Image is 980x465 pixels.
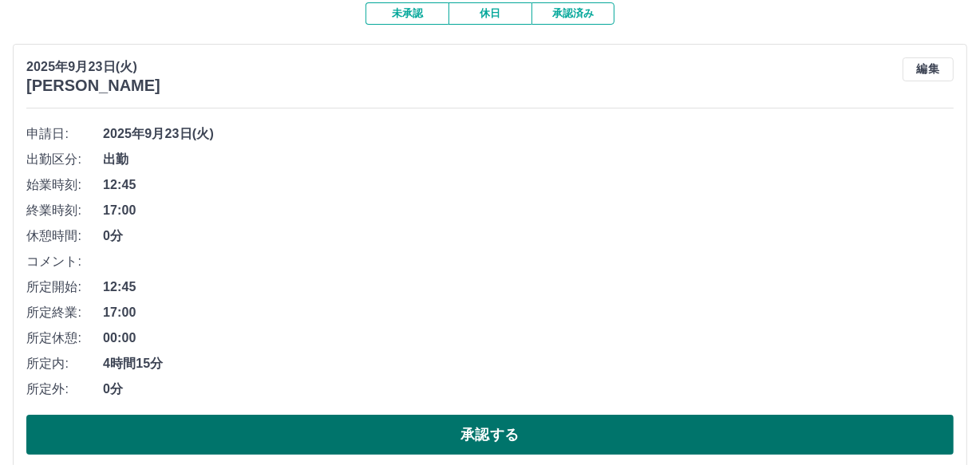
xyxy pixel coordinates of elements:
span: 17:00 [103,201,954,220]
span: 所定開始: [26,278,103,297]
h3: [PERSON_NAME] [26,77,160,95]
span: 17:00 [103,303,954,322]
span: 始業時刻: [26,175,103,195]
button: 承認済み [531,2,614,25]
button: 編集 [903,57,954,81]
span: 00:00 [103,329,954,348]
span: 0分 [103,227,954,246]
span: 12:45 [103,175,954,195]
span: 0分 [103,380,954,399]
span: 所定外: [26,380,103,399]
span: 所定休憩: [26,329,103,348]
span: 出勤 [103,150,954,169]
span: 休憩時間: [26,227,103,246]
span: 所定終業: [26,303,103,322]
p: 2025年9月23日(火) [26,57,160,77]
span: 終業時刻: [26,201,103,220]
span: 申請日: [26,124,103,144]
span: コメント: [26,252,103,271]
span: 12:45 [103,278,954,297]
span: 2025年9月23日(火) [103,124,954,144]
span: 所定内: [26,354,103,373]
span: 4時間15分 [103,354,954,373]
button: 未承認 [366,2,449,25]
span: 出勤区分: [26,150,103,169]
button: 休日 [449,2,531,25]
button: 承認する [26,415,954,455]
